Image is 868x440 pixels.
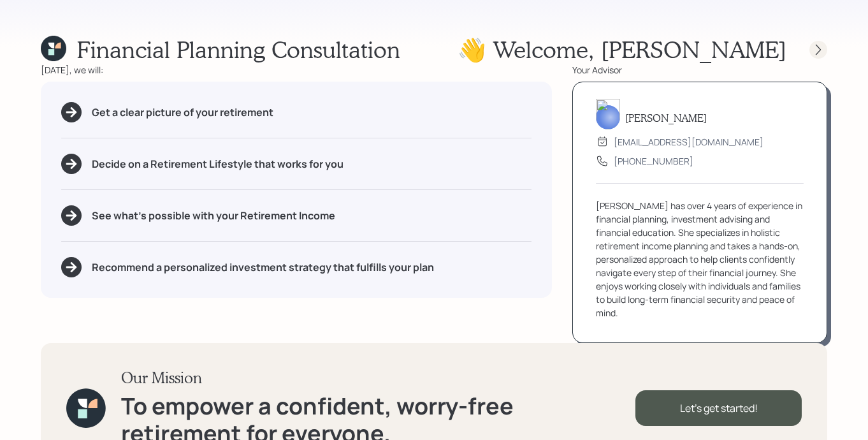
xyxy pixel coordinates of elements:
[572,63,827,77] div: Your Advisor
[92,261,434,274] h5: Recommend a personalized investment strategy that fulfills your plan
[614,154,693,168] div: [PHONE_NUMBER]
[92,210,335,222] h5: See what's possible with your Retirement Income
[596,199,804,319] div: [PERSON_NAME] has over 4 years of experience in financial planning, investment advising and finan...
[458,36,786,63] h1: 👋 Welcome , [PERSON_NAME]
[635,390,802,426] div: Let's get started!
[121,369,635,387] h3: Our Mission
[92,106,273,119] h5: Get a clear picture of your retirement
[614,135,763,149] div: [EMAIL_ADDRESS][DOMAIN_NAME]
[596,99,620,129] img: aleksandra-headshot.png
[41,63,552,77] div: [DATE], we will:
[92,158,344,170] h5: Decide on a Retirement Lifestyle that works for you
[76,36,400,63] h1: Financial Planning Consultation
[625,112,707,124] h5: [PERSON_NAME]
